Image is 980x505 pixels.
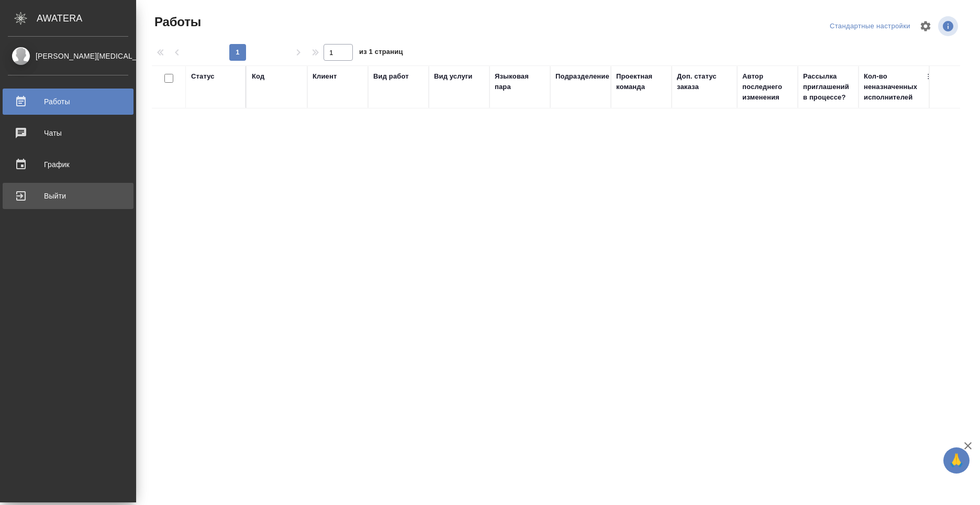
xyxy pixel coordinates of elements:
div: Проектная команда [616,71,666,92]
a: Выйти [3,183,133,209]
div: Языковая пара [495,71,545,92]
div: Подразделение [555,71,609,82]
div: AWATERA [37,8,136,29]
div: split button [827,18,913,35]
button: 🙏 [943,447,970,474]
div: Кол-во неназначенных исполнителей [864,71,927,103]
div: Автор последнего изменения [742,71,793,103]
div: Рассылка приглашений в процессе? [803,71,853,103]
a: Чаты [3,120,133,146]
div: Доп. статус заказа [677,71,732,92]
div: Чаты [8,125,128,141]
span: Посмотреть информацию [938,16,960,36]
div: Код [252,71,264,82]
span: Настроить таблицу [913,14,938,39]
div: График [8,157,128,172]
div: Клиент [313,71,337,82]
span: из 1 страниц [359,46,403,61]
div: Вид услуги [434,71,473,82]
div: Вид работ [373,71,409,82]
div: Выйти [8,188,128,204]
a: Работы [3,89,133,115]
a: График [3,151,133,178]
div: [PERSON_NAME][MEDICAL_DATA] [8,50,128,62]
div: Статус [191,71,215,82]
span: Работы [152,14,201,30]
span: 🙏 [948,449,965,471]
div: Работы [8,94,128,109]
